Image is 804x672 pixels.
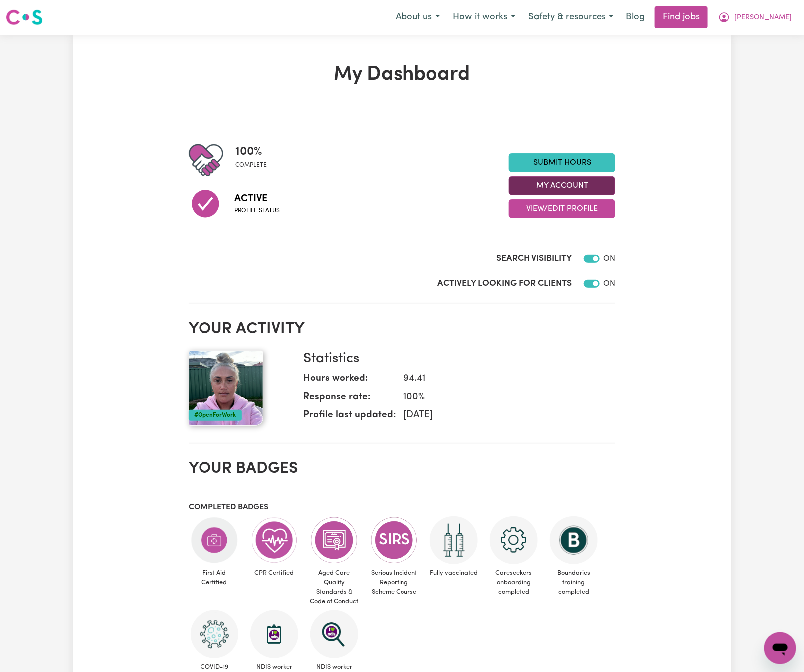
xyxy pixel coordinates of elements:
h2: Your activity [189,320,615,339]
dd: 94.41 [396,372,607,386]
h3: Statistics [303,351,607,368]
span: First Aid Certified [189,564,240,591]
img: Careseekers logo [6,8,43,26]
img: Your profile picture [189,351,263,426]
button: About us [389,7,446,28]
span: ON [603,280,615,288]
img: NDIS Worker Screening Verified [310,610,358,658]
iframe: Button to launch messaging window [764,632,796,664]
button: How it works [446,7,522,28]
label: Search Visibility [496,252,572,265]
span: 100 % [235,143,267,161]
button: Safety & resources [522,7,620,28]
img: CS Academy: Introduction to NDIS Worker Training course completed [250,610,298,658]
dt: Response rate: [303,390,396,409]
span: Active [234,191,280,206]
dt: Profile last updated: [303,408,396,427]
h1: My Dashboard [189,63,615,87]
img: CS Academy: Boundaries in care and support work course completed [550,516,598,564]
a: Careseekers logo [6,6,43,29]
img: CS Academy: Aged Care Quality Standards & Code of Conduct course completed [310,516,358,564]
img: CS Academy: COVID-19 Infection Control Training course completed [191,610,238,658]
a: Find jobs [655,6,708,28]
span: CPR Certified [248,564,300,582]
button: My Account [712,7,798,28]
div: #OpenForWork [189,410,242,421]
span: Careseekers onboarding completed [488,564,540,601]
div: Profile completeness: 100% [235,143,275,178]
span: complete [235,161,267,170]
img: Care and support worker has received 2 doses of COVID-19 vaccine [430,516,478,564]
a: Submit Hours [509,153,615,172]
img: Care and support worker has completed CPR Certification [250,516,298,564]
h2: Your badges [189,459,615,478]
dt: Hours worked: [303,372,396,390]
dd: 100 % [396,390,607,405]
dd: [DATE] [396,408,607,423]
span: Aged Care Quality Standards & Code of Conduct [308,564,360,611]
img: CS Academy: Serious Incident Reporting Scheme course completed [370,516,418,564]
span: Fully vaccinated [428,564,480,582]
span: Serious Incident Reporting Scheme Course [368,564,420,601]
img: Care and support worker has completed First Aid Certification [191,516,238,564]
span: ON [603,255,615,263]
button: My Account [509,176,615,195]
button: View/Edit Profile [509,199,615,218]
span: [PERSON_NAME] [734,12,792,23]
h3: Completed badges [189,503,615,512]
a: Blog [620,6,651,28]
img: CS Academy: Careseekers Onboarding course completed [490,516,538,564]
label: Actively Looking for Clients [437,277,572,290]
span: Profile status [234,206,280,215]
span: Boundaries training completed [548,564,600,601]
